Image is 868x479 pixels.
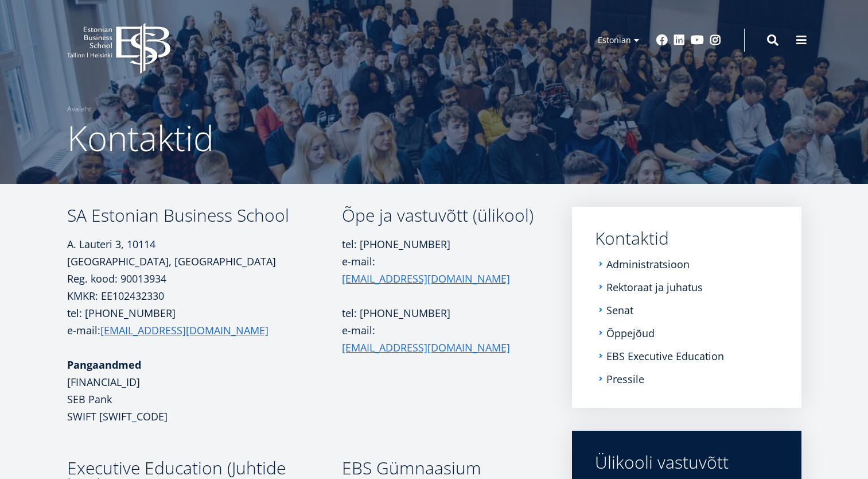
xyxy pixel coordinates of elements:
[67,114,214,161] span: Kontaktid
[67,103,91,115] a: Avaleht
[342,270,510,287] a: [EMAIL_ADDRESS][DOMAIN_NAME]
[691,34,704,46] a: Youtube
[67,304,342,339] p: tel: [PHONE_NUMBER] e-mail:
[342,459,539,477] h3: EBS Gümnaasium
[67,235,342,287] p: A. Lauteri 3, 10114 [GEOGRAPHIC_DATA], [GEOGRAPHIC_DATA] Reg. kood: 90013934
[67,358,141,372] strong: Pangaandmed
[710,34,721,46] a: Instagram
[595,230,779,247] a: Kontaktid
[606,304,633,316] a: Senat
[342,304,539,322] p: tel: [PHONE_NUMBER]
[606,281,703,293] a: Rektoraat ja juhatus
[674,34,685,46] a: Linkedin
[606,258,690,270] a: Administratsioon
[606,350,724,362] a: EBS Executive Education
[67,207,342,224] h3: SA Estonian Business School
[342,339,510,356] a: [EMAIL_ADDRESS][DOMAIN_NAME]
[342,322,539,356] p: e-mail:
[606,327,655,339] a: Õppejõud
[100,322,268,339] a: [EMAIL_ADDRESS][DOMAIN_NAME]
[656,34,668,46] a: Facebook
[67,287,342,304] p: KMKR: EE102432330
[606,373,644,385] a: Pressile
[595,454,779,471] div: Ülikooli vastuvõtt
[342,207,539,224] h3: Õpe ja vastuvõtt (ülikool)
[342,235,539,287] p: tel: [PHONE_NUMBER] e-mail:
[67,356,342,425] p: [FINANCIAL_ID] SEB Pank SWIFT [SWIFT_CODE]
